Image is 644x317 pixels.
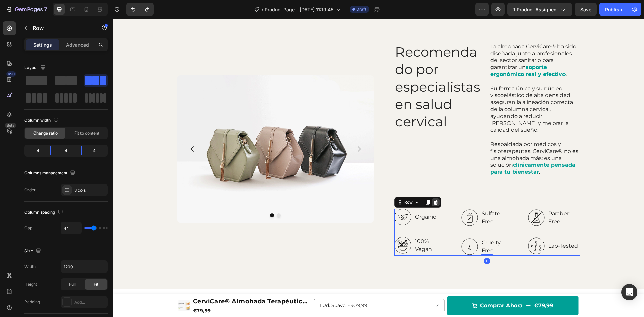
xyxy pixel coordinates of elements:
[575,3,597,16] button: Save
[435,191,466,207] p: Paraben-Free
[371,240,377,245] div: 0
[164,195,168,199] button: Dot
[113,19,644,317] iframe: Design area
[24,264,36,270] div: Width
[74,299,106,305] div: Add...
[262,6,263,13] span: /
[265,6,333,13] span: Product Page - [DATE] 11:19:45
[3,3,50,16] button: 7
[61,261,107,273] input: Auto
[74,187,106,193] div: 3 cols
[621,284,637,300] div: Open Intercom Messenger
[57,146,75,155] div: 4
[356,6,366,12] span: Draft
[377,66,466,115] p: Su forma única y su núcleo viscoelástico de alta densidad aseguran la alineación correcta de la c...
[24,247,42,256] div: Size
[507,3,572,16] button: 1 product assigned
[24,187,36,193] div: Order
[33,24,90,32] p: Row
[367,282,410,292] div: Comprar Ahora
[74,130,99,136] span: Fit to content
[302,218,332,234] p: 100% Vegan
[6,71,16,77] div: 450
[281,24,372,112] h2: Recomendado por especialistas en salud cervical
[369,220,399,236] p: Cruelty Free
[605,6,622,13] div: Publish
[302,194,332,202] p: Organic
[26,146,45,155] div: 4
[334,277,466,297] button: Comprar Ahora
[24,63,47,72] div: Layout
[44,5,47,13] p: 7
[435,223,466,231] p: Lab-Tested
[126,3,154,16] div: Undo/Redo
[5,123,16,128] div: Beta
[377,143,462,156] strong: clínicamente pensada para tu bienestar
[290,180,301,187] div: Row
[24,299,40,305] div: Padding
[94,281,98,287] span: Fit
[377,122,466,157] p: Respaldada por médicos y fisioterapeutas, CerviCare® no es una almohada más: es una solución .
[24,225,32,231] div: Gap
[369,191,399,207] p: Sulfate-Free
[377,24,466,59] p: La almohada CerviCare® ha sido diseñada junto a profesionales del sector sanitario para garantiza...
[580,7,591,12] span: Save
[236,121,255,140] button: Carousel Next Arrow
[88,146,106,155] div: 4
[66,41,89,48] p: Advanced
[24,116,60,125] div: Column width
[33,41,52,48] p: Settings
[24,281,37,287] div: Height
[24,208,64,217] div: Column spacing
[157,195,161,199] button: Dot
[33,130,58,136] span: Change ratio
[24,169,77,178] div: Columns management
[69,281,76,287] span: Full
[377,45,452,59] strong: soporte ergonómico real y efectivo
[420,281,441,293] div: €79,99
[64,57,261,204] img: image_demo.jpg
[61,222,81,234] input: Auto
[513,6,557,13] span: 1 product assigned
[599,3,628,16] button: Publish
[70,121,89,140] button: Carousel Back Arrow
